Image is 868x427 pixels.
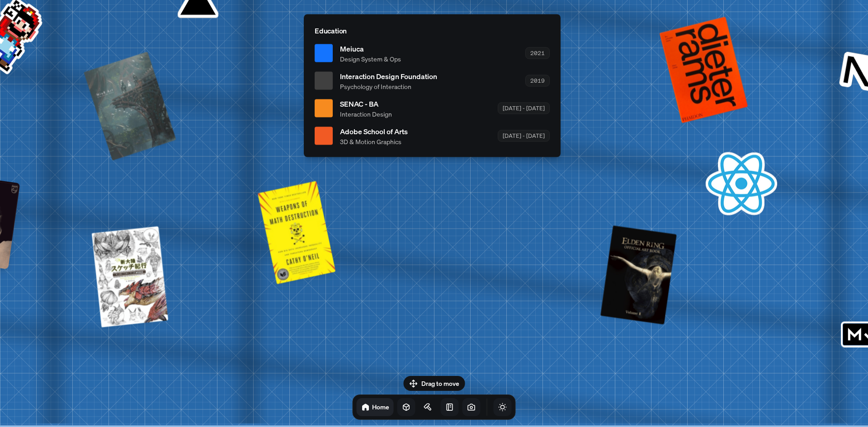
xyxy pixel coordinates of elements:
[340,98,392,109] span: SENAC - BA
[340,81,437,91] span: Psychology of Interaction
[498,130,550,141] div: [DATE] - [DATE]
[498,103,550,114] div: [DATE] - [DATE]
[494,398,512,416] button: Toggle Theme
[340,70,437,81] span: Interaction Design Foundation
[525,47,550,59] div: 2021
[340,126,408,136] span: Adobe School of Arts
[340,136,408,146] span: 3D & Motion Graphics
[525,75,550,86] div: 2019
[315,25,550,36] p: Education
[340,109,392,118] span: Interaction Design
[340,54,401,63] span: Design System & Ops
[357,398,394,416] a: Home
[372,403,389,411] h1: Home
[340,43,401,54] span: Meiuca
